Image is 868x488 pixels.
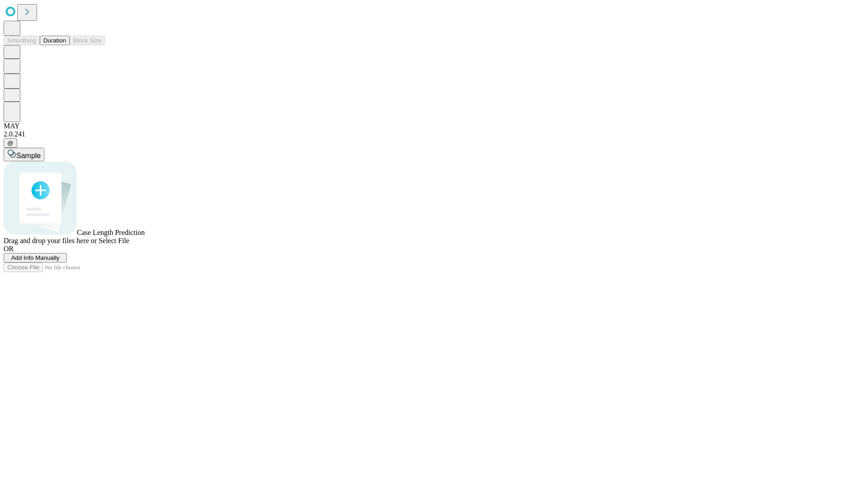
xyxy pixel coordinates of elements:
[4,253,67,263] button: Add Info Manually
[4,138,17,148] button: @
[77,229,145,236] span: Case Length Prediction
[99,237,129,244] span: Select File
[16,152,41,160] span: Sample
[4,122,864,130] div: MAY
[4,237,97,244] span: Drag and drop your files here or
[4,245,14,253] span: OR
[4,36,40,45] button: Smoothing
[4,130,864,138] div: 2.0.241
[7,140,14,146] span: @
[40,36,70,45] button: Duration
[11,254,60,261] span: Add Info Manually
[70,36,105,45] button: Block Size
[4,148,44,161] button: Sample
